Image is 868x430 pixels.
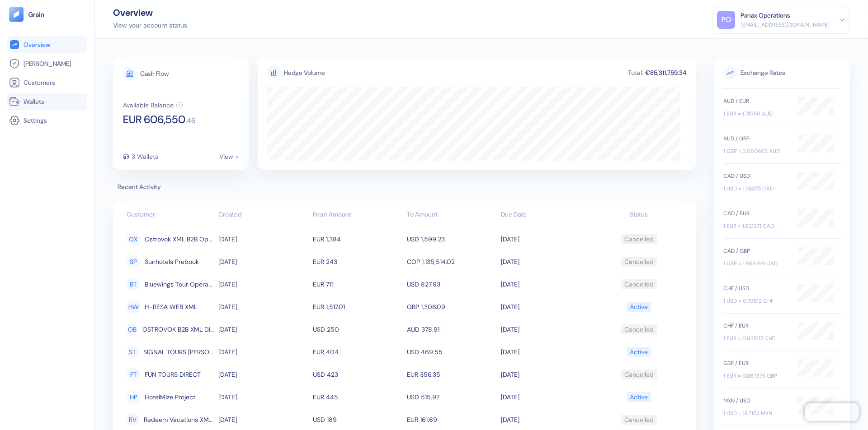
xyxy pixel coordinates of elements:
div: BT [127,277,140,291]
div: Available Balance [123,102,174,108]
span: EUR 606,550 [123,114,185,125]
div: Active [630,344,648,360]
th: Customer [122,206,216,224]
td: [DATE] [216,386,310,408]
td: EUR 711 [311,273,405,296]
th: To Amount [405,206,499,224]
div: View > [219,153,239,160]
div: AUD / GBP [723,134,788,143]
span: Settings [24,116,47,125]
td: [DATE] [216,296,310,318]
td: EUR 243 [311,250,405,273]
div: 1 EUR = 1.787141 AUD [723,110,788,118]
div: 1 USD = 0.79812 CHF [723,297,788,305]
td: [DATE] [499,363,593,386]
div: CAD / GBP [723,247,788,255]
td: [DATE] [216,228,310,250]
a: Overview [9,39,85,50]
div: OX [127,232,140,246]
span: Ostrovok XML B2B Open [145,231,214,247]
div: CAD / EUR [723,209,788,217]
div: CAD / USD [723,172,788,180]
span: Recent Activity [113,182,696,192]
div: Hedge Volume [284,68,325,78]
div: Cancelled [624,412,654,427]
span: Overview [24,40,50,49]
span: OSTROVOK B2B XML DIRECT PRODUCT [142,322,214,337]
div: Active [630,389,648,405]
td: [DATE] [499,318,593,341]
a: Customers [9,77,85,88]
span: Redeem Vacations XML CUG [144,412,214,427]
span: H-RESA WEB XML [145,299,197,314]
span: SIGNAL TOURS RAMAT HASHARON [143,344,214,360]
span: HotelMize Project [145,389,195,405]
div: GBP / EUR [723,359,788,367]
button: Available Balance [123,102,183,109]
div: Cancelled [624,277,654,292]
td: [DATE] [499,228,593,250]
span: Customers [24,78,55,87]
div: [EMAIL_ADDRESS][DOMAIN_NAME] [741,21,830,29]
div: 1 EUR = 0.935117 CHF [723,334,788,342]
td: GBP 1,306.09 [405,296,499,318]
td: [DATE] [499,296,593,318]
div: RV [127,413,139,426]
div: Cash Flow [140,70,169,77]
td: [DATE] [499,341,593,363]
span: . 46 [185,117,195,125]
div: SP [127,255,140,268]
td: [DATE] [216,318,310,341]
th: From Amount [311,206,405,224]
div: View your account status [113,21,187,30]
div: 1 EUR = 1.621271 CAD [723,222,788,230]
div: 1 GBP = 1.869169 CAD [723,259,788,268]
span: Wallets [24,97,44,106]
a: [PERSON_NAME] [9,58,85,69]
span: [PERSON_NAME] [24,59,71,68]
td: [DATE] [216,341,310,363]
td: [DATE] [499,250,593,273]
div: Overview [113,8,187,17]
div: 1 USD = 1.38375 CAD [723,185,788,193]
td: USD 423 [311,363,405,386]
div: CHF / USD [723,284,788,292]
div: Cancelled [624,367,654,382]
div: 3 Wallets [132,153,158,160]
div: Cancelled [624,254,654,269]
div: €85,311,759.34 [644,69,687,76]
div: Active [630,299,648,314]
a: Settings [9,115,85,126]
td: [DATE] [499,273,593,296]
span: Exchange Rates [723,66,841,79]
div: AUD / EUR [723,97,788,105]
span: Sunhotels Prebook [145,254,199,269]
td: [DATE] [499,386,593,408]
th: Created [216,206,310,224]
div: Total: [627,69,644,76]
td: EUR 356.35 [405,363,499,386]
span: FUN TOURS DIRECT [145,367,201,382]
div: Cancelled [624,322,654,337]
span: Bluewings Tour Operator [145,277,214,292]
td: EUR 1,517.01 [311,296,405,318]
td: USD 515.97 [405,386,499,408]
div: ST [127,345,139,359]
div: Panax Operations [741,11,790,20]
td: AUD 378.91 [405,318,499,341]
div: OB [127,323,138,336]
div: Status [595,210,683,219]
td: USD 250 [311,318,405,341]
div: HP [127,390,140,404]
div: FT [127,368,140,381]
img: logo-tablet-V2.svg [9,7,24,22]
div: PO [717,11,735,29]
td: EUR 1,384 [311,228,405,250]
img: logo [28,11,45,18]
div: Cancelled [624,231,654,247]
td: [DATE] [216,363,310,386]
td: [DATE] [216,250,310,273]
td: [DATE] [216,273,310,296]
div: 1 GBP = 2.060403 AUD [723,147,788,155]
td: USD 469.55 [405,341,499,363]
